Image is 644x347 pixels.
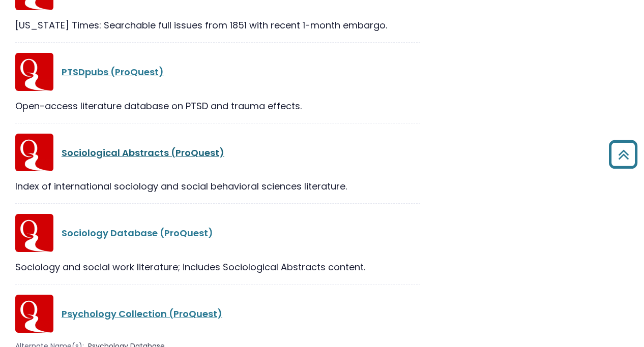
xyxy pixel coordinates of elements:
[62,307,222,320] a: Psychology Collection (ProQuest)
[62,66,164,78] a: PTSDpubs (ProQuest)
[62,146,224,159] a: Sociological Abstracts (ProQuest)
[62,227,213,239] a: Sociology Database (ProQuest)
[15,260,420,274] div: Sociology and social work literature; includes Sociological Abstracts content.
[15,18,420,32] div: [US_STATE] Times: Searchable full issues from 1851 with recent 1-month embargo.
[605,145,641,164] a: Back to Top
[15,179,420,193] div: Index of international sociology and social behavioral sciences literature.
[15,99,420,113] div: Open-access literature database on PTSD and trauma effects.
